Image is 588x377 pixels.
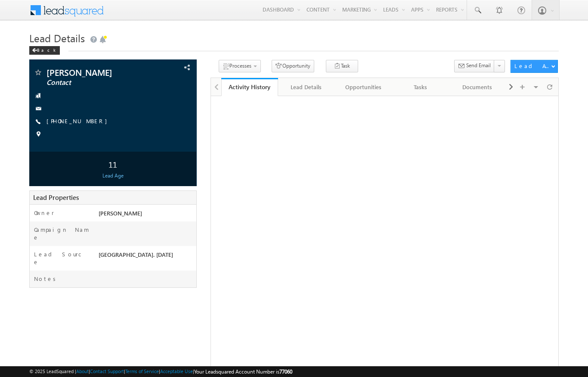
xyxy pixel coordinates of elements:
a: Acceptable Use [160,368,193,374]
span: Contact [46,78,150,87]
div: Lead Details [285,82,327,92]
div: Opportunities [342,82,384,92]
div: Back [29,46,60,55]
label: Campaign Name [34,226,90,241]
span: Lead Details [29,31,85,45]
a: Documents [449,78,506,96]
div: Lead Actions [514,62,551,70]
span: Your Leadsquared Account Number is [194,368,292,375]
span: [PHONE_NUMBER] [46,117,111,126]
div: Activity History [228,83,272,91]
div: Lead Age [31,172,194,180]
a: Opportunities [335,78,392,96]
span: 77060 [279,368,292,375]
a: Back [29,46,64,53]
span: Processes [229,62,251,69]
a: Tasks [392,78,449,96]
span: Lead Properties [33,193,79,202]
span: © 2025 LeadSquared | | | | | [29,368,292,376]
label: Notes [34,275,59,283]
button: Lead Actions [511,60,558,73]
span: [PERSON_NAME] [46,68,150,77]
button: Processes [219,60,261,72]
label: Lead Source [34,250,90,266]
div: Tasks [399,82,441,92]
div: Documents [456,82,498,92]
a: About [76,368,89,374]
a: Terms of Service [125,368,159,374]
button: Send Email [454,60,495,72]
button: Opportunity [272,60,314,72]
a: Activity History [221,78,278,96]
span: [PERSON_NAME] [99,209,142,217]
div: 11 [31,156,194,172]
div: [GEOGRAPHIC_DATA]. [DATE] [96,250,196,262]
button: Task [326,60,358,72]
a: Lead Details [278,78,335,96]
span: Send Email [466,62,491,69]
label: Owner [34,209,54,217]
a: Contact Support [90,368,124,374]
